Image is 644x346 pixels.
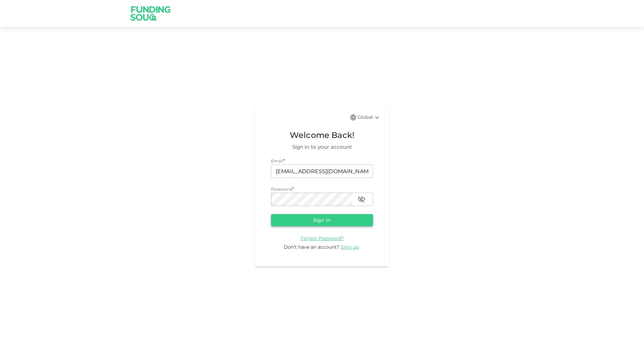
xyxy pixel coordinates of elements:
[271,214,373,226] button: Sign in
[271,158,283,163] span: Email
[341,244,359,250] span: Sign up
[358,113,381,121] div: Global
[284,244,339,250] span: Don’t have an account?
[271,143,373,151] span: Sign in to your account
[301,235,344,241] span: Forgot Password?
[271,187,292,192] span: Password
[301,235,344,241] a: Forgot Password?
[271,129,373,142] span: Welcome Back!
[271,164,373,178] input: email
[271,193,352,206] input: password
